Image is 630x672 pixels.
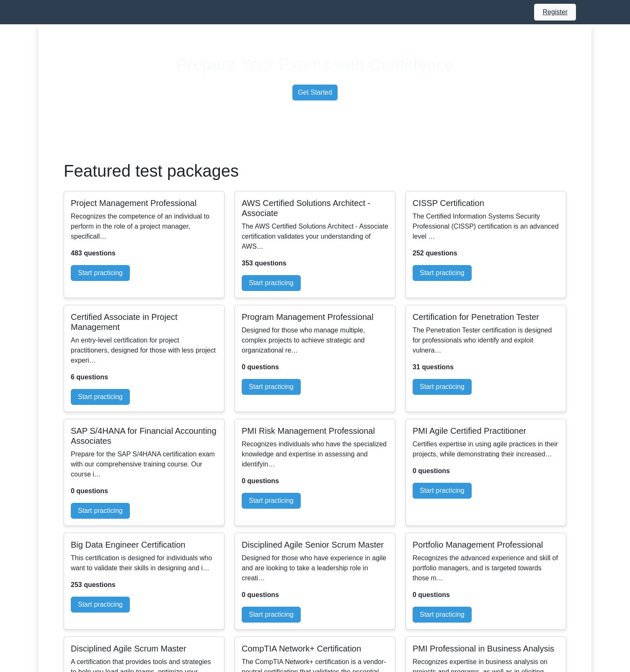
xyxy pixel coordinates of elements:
a: Start practicing [413,607,472,623]
a: Start practicing [242,379,301,395]
a: Start practicing [242,607,301,623]
a: Get Started [292,85,338,100]
a: Register [537,7,573,17]
h1: Prepare Your Exams with Confidence [39,54,591,75]
a: Start practicing [71,503,130,519]
a: Start practicing [413,483,472,499]
h1: Featured test packages [64,161,566,181]
a: Start practicing [71,597,130,613]
a: Start practicing [242,275,301,291]
a: Start practicing [71,389,130,405]
a: Start practicing [413,379,472,395]
a: Start practicing [242,493,301,509]
a: Start practicing [71,265,130,281]
a: Start practicing [413,265,472,281]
